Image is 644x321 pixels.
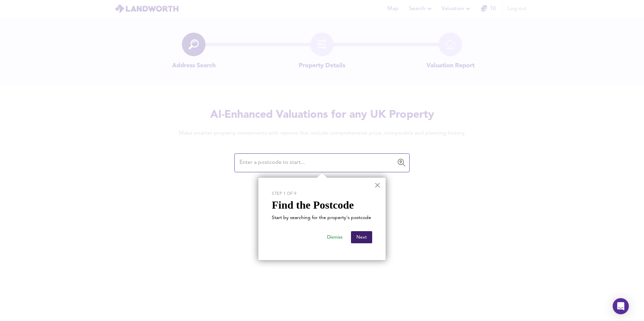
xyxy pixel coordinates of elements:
div: Open Intercom Messenger [613,298,629,314]
button: Dismiss [322,231,348,243]
p: Find the Postcode [272,199,372,211]
button: Next [351,231,372,243]
p: Step 1 of 9 [272,191,372,197]
button: Close [374,180,381,190]
input: Enter a postcode to start... [237,156,396,169]
p: Start by searching for the property's postcode [272,215,372,221]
